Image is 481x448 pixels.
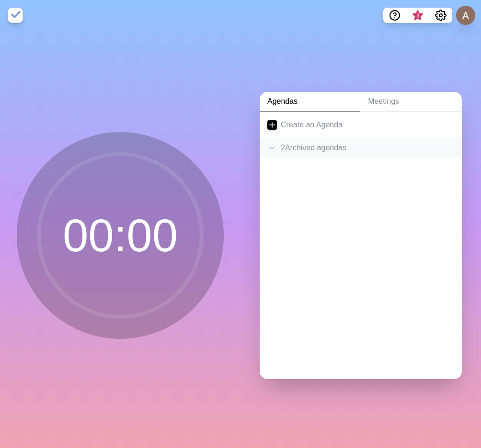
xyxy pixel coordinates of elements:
[8,8,23,23] img: timeblocks logo
[260,138,462,157] div: 2 Archived agenda s
[429,8,452,23] button: Settings
[260,112,462,138] a: Create an Agenda
[406,8,429,23] button: What’s new
[414,12,422,20] span: 3
[383,8,406,23] button: Help
[260,157,462,177] div: .
[260,92,360,112] a: Agendas
[360,92,462,112] a: Meetings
